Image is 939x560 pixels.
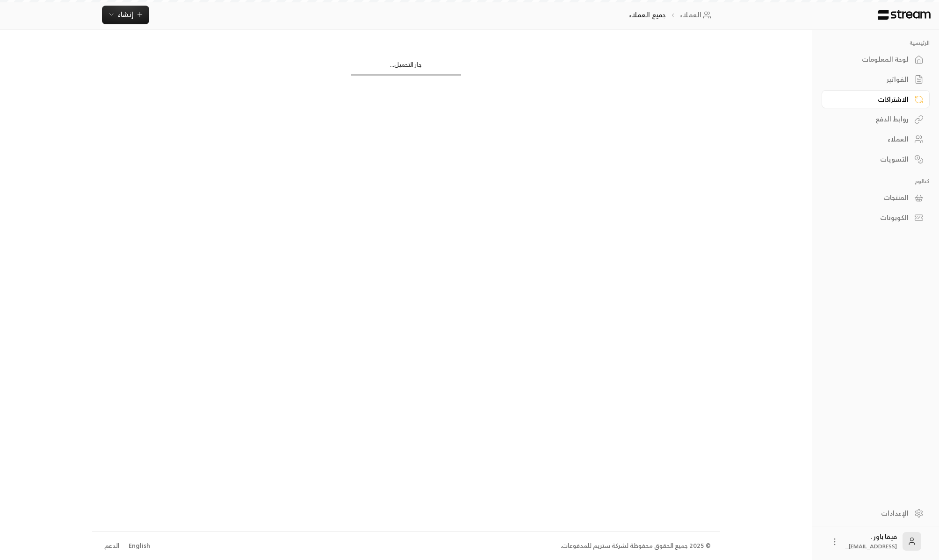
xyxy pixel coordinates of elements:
div: الفواتير [833,75,909,84]
div: فيقا باور . [845,532,897,551]
div: الاشتراكات [833,95,909,104]
a: العملاء [680,10,714,20]
p: كتالوج [822,177,930,185]
a: الدعم [101,538,123,554]
div: المنتجات [833,193,909,202]
button: إنشاء [102,6,149,24]
p: الرئيسية [822,39,930,47]
a: المنتجات [822,189,930,207]
div: الكوبونات [833,213,909,222]
a: الكوبونات [822,209,930,227]
span: إنشاء [118,8,133,20]
div: © 2025 جميع الحقوق محفوظة لشركة ستريم للمدفوعات. [561,541,711,551]
div: روابط الدفع [833,114,909,124]
p: جميع العملاء [629,10,666,20]
span: [EMAIL_ADDRESS].... [845,541,897,551]
div: جار التحميل... [351,60,461,74]
div: العملاء [833,135,909,144]
img: Logo [877,10,932,20]
nav: breadcrumb [629,10,715,20]
div: English [129,541,150,551]
a: الاشتراكات [822,90,930,108]
a: لوحة المعلومات [822,50,930,69]
div: الإعدادات [833,509,909,518]
div: التسويات [833,155,909,164]
a: الفواتير [822,71,930,89]
a: الإعدادات [822,504,930,522]
div: لوحة المعلومات [833,55,909,64]
a: التسويات [822,150,930,168]
a: روابط الدفع [822,110,930,128]
a: العملاء [822,130,930,149]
